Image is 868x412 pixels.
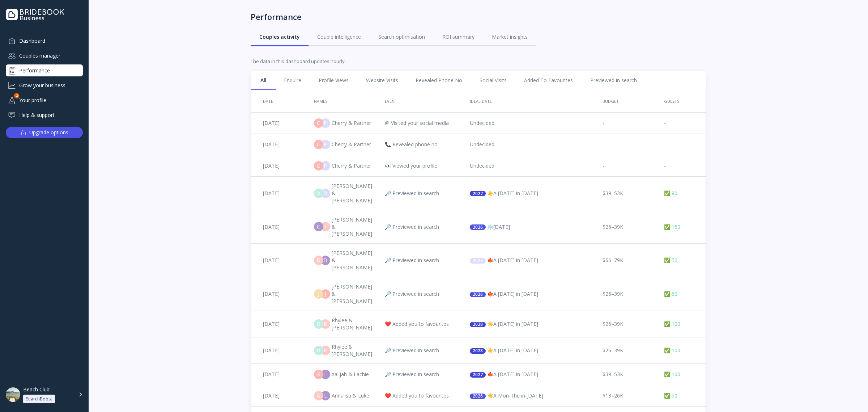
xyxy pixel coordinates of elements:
div: C [314,161,323,171]
div: T [321,222,330,231]
div: [PERSON_NAME] & [PERSON_NAME] [330,249,373,271]
div: Upgrade options [29,127,68,138]
div: $39–53K [603,371,623,378]
div: ✅ 100 [664,347,680,354]
div: C [314,222,323,231]
a: Dashboard [6,35,83,47]
div: Date [263,99,273,104]
a: Couple intelligence [309,28,370,46]
div: Xalijah & Lachie [330,371,369,378]
div: R [321,346,330,355]
div: ❄️ [DATE] [470,223,510,231]
div: Event [385,99,397,104]
a: Performance [6,64,83,76]
div: Rhylee & [PERSON_NAME] [330,317,373,331]
div: ✅ 100 [664,371,680,378]
div: Undecided [470,141,494,148]
div: ☀️ A [DATE] in [DATE] [470,347,538,354]
div: Cherry & Partner [330,119,371,127]
div: ✅ 50 [664,257,677,264]
div: 🍁 A [DATE] in [DATE] [470,257,538,264]
a: Couples activity [251,28,309,46]
div: D [321,189,330,198]
div: - [603,162,604,169]
div: 🔎 Previewed in search [385,223,439,231]
div: [DATE] [263,190,280,197]
div: Your profile [6,94,83,106]
div: X [314,370,323,379]
div: Ideal Date [470,99,492,104]
div: $13–26K [603,392,623,399]
div: ☀️ A [DATE] in [DATE] [470,190,538,197]
div: [DATE] [263,223,280,231]
div: $26–39K [603,223,623,231]
div: 🔎 Previewed in search [385,190,439,197]
div: [PERSON_NAME] & [PERSON_NAME] [330,283,373,305]
div: 2027 [470,191,486,196]
a: All [252,71,275,90]
div: Cherry & Partner [330,162,371,169]
div: [DATE] [263,162,280,169]
div: The data in this dashboard updates hourly. [251,58,706,65]
div: ✅ 150 [664,223,680,231]
div: ❤️ Added you to favourites [385,392,449,399]
div: [DATE] [263,257,280,264]
div: $26–39K [603,290,623,298]
div: SearchBoost [26,396,52,402]
div: Cherry & Partner [330,141,371,148]
button: Upgrade options [6,127,83,138]
div: $26–39K [603,320,623,328]
div: J [321,289,330,299]
div: Names [314,99,327,104]
a: Profile Views [310,71,357,90]
div: Guests [664,99,679,104]
div: 🔎 Previewed in search [385,257,439,264]
div: 🔎 Previewed in search [385,290,439,298]
div: [DATE] [263,392,280,399]
div: Budget [603,99,619,104]
div: D [314,256,323,265]
div: ☀️ A [DATE] in [DATE] [470,320,538,328]
div: Undecided [470,162,494,169]
div: [DATE] [263,290,280,298]
div: P [321,161,330,171]
a: Couples manager [6,50,83,62]
div: - [664,141,666,148]
a: Market insights [483,28,536,46]
div: @ Visited your social media [385,119,449,127]
div: 🍁 A [DATE] in [DATE] [470,290,538,298]
div: P [321,118,330,128]
div: 2028 [470,322,486,327]
div: ✅ 80 [664,190,677,197]
div: Beach Club! [23,386,51,393]
a: ROI summary [434,28,483,46]
div: R [314,346,323,355]
div: [DATE] [263,347,280,354]
div: J [314,289,323,299]
div: 🍁 A [DATE] in [DATE] [470,371,538,378]
div: V [314,189,323,198]
div: Rhylee & [PERSON_NAME] [330,343,373,358]
div: [PERSON_NAME] & [PERSON_NAME] [330,216,373,238]
div: P [321,140,330,149]
a: Grow your business [6,79,83,91]
a: Revealed Phone No [407,71,471,90]
div: Performance [251,12,302,22]
div: $66–79K [603,257,623,264]
div: L [321,391,330,400]
div: Couples activity [259,33,300,41]
div: ❤️ Added you to favourites [385,320,449,328]
img: dpr=1,fit=cover,g=face,w=48,h=48 [6,387,20,402]
div: ✅ 100 [664,320,680,328]
div: Annalisa & Luke [330,392,369,399]
div: $26–39K [603,347,623,354]
div: ☀️ A Mon-Thu in [DATE] [470,392,543,399]
div: 2026 [470,224,486,230]
div: 2026 [470,394,486,399]
div: 👀 Viewed your profile [385,162,437,169]
div: 📞 Revealed phone no [385,141,438,148]
a: Search optimisation [370,28,434,46]
div: A [314,391,323,400]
